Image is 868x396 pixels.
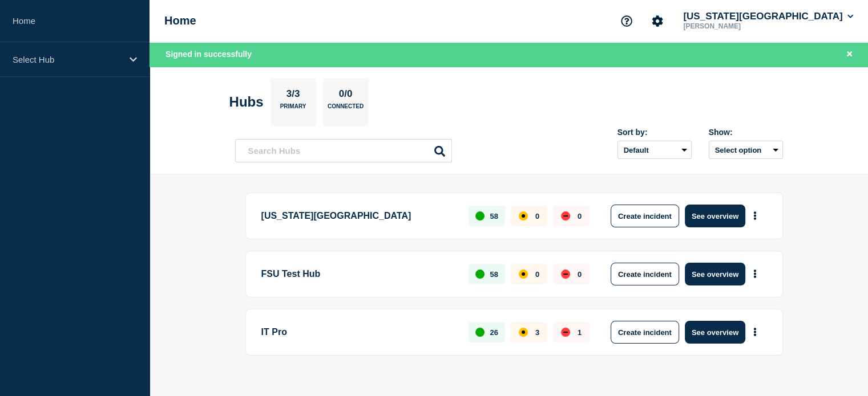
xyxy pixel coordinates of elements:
h2: Hubs [229,94,264,110]
p: 3/3 [282,88,304,103]
p: FSU Test Hub [261,263,456,285]
div: up [475,328,485,337]
button: See overview [685,205,745,227]
p: 26 [490,328,498,337]
button: Create incident [611,205,679,227]
button: Support [615,9,639,33]
p: [PERSON_NAME] [681,22,800,30]
button: Create incident [611,263,679,285]
p: Primary [280,103,306,115]
select: Sort by [617,141,692,159]
div: affected [519,211,528,221]
input: Search Hubs [235,139,452,162]
p: [US_STATE][GEOGRAPHIC_DATA] [261,205,456,227]
button: Account settings [645,9,669,33]
p: 0 [578,270,582,279]
div: down [561,211,570,221]
button: Close banner [842,48,857,61]
div: up [475,270,485,279]
h1: Home [164,14,196,27]
p: 58 [490,270,498,279]
p: 0 [578,212,582,221]
button: More actions [748,322,762,343]
p: 0 [535,270,539,279]
p: 0 [535,212,539,221]
button: Create incident [611,321,679,344]
div: affected [519,270,528,279]
p: 0/0 [334,88,357,103]
button: More actions [748,264,762,285]
p: 3 [535,328,539,337]
p: 1 [578,328,582,337]
button: See overview [685,321,745,344]
p: Select Hub [13,55,122,64]
button: [US_STATE][GEOGRAPHIC_DATA] [681,11,855,22]
p: IT Pro [261,321,456,344]
div: affected [519,328,528,337]
div: Sort by: [617,128,692,137]
div: down [561,270,570,279]
button: More actions [748,206,762,227]
span: Signed in successfully [165,50,252,59]
div: down [561,328,570,337]
button: Select option [709,141,783,159]
div: Show: [709,128,783,137]
div: up [475,211,485,221]
p: 58 [490,212,498,221]
button: See overview [685,263,745,285]
p: Connected [328,103,364,115]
